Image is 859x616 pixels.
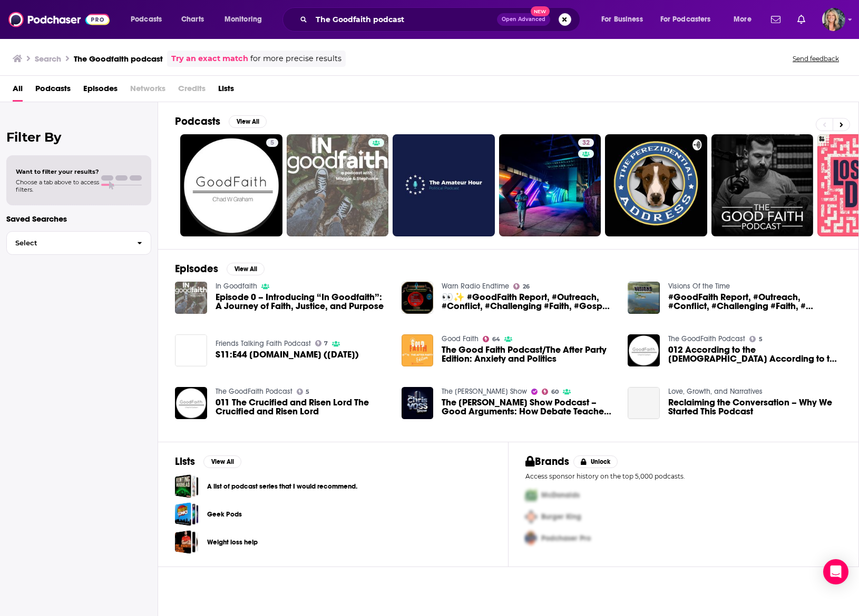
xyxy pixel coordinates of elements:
span: McDonalds [541,491,580,500]
span: Podcasts [131,12,162,27]
a: 64 [483,336,500,342]
p: Saved Searches [6,214,151,224]
a: Lists [218,80,234,102]
a: The Good Faith Podcast/The After Party Edition: Anxiety and Politics [442,345,615,363]
a: The Chris Voss Show Podcast – Good Arguments: How Debate Teaches Us to Listen and Be Heard by Bo Seo [442,398,615,416]
a: In Goodfaith [216,282,257,291]
a: #GoodFaith Report, #Outreach, #Conflict, #Challenging #Faith, #Gospel @WarnRadio [668,293,842,311]
img: 👀✨ #GoodFaith Report, #Outreach, #Conflict, #Challenging #Faith, #Gospel @WarnRadio [402,282,434,314]
span: A list of podcast series that I would recommend. [175,474,199,498]
span: Open Advanced [502,17,545,22]
span: Credits [178,80,206,102]
a: Try an exact match [171,53,248,65]
button: Select [6,231,151,255]
img: Episode 0 – Introducing “In Goodfaith”: A Journey of Faith, Justice, and Purpose [175,282,207,314]
div: Open Intercom Messenger [823,559,848,584]
span: New [531,6,550,16]
a: 32 [499,134,601,236]
a: Charts [174,11,210,28]
a: Show notifications dropdown [767,11,785,28]
a: Friends Talking Faith Podcast [216,339,311,348]
a: 5 [266,138,278,147]
a: Geek Pods [175,502,199,526]
img: #GoodFaith Report, #Outreach, #Conflict, #Challenging #Faith, #Gospel @WarnRadio [628,282,660,314]
a: Episodes [83,80,118,102]
a: A list of podcast series that I would recommend. [207,481,357,492]
button: View All [227,263,265,275]
a: Podcasts [35,80,71,102]
span: for more precise results [250,53,341,65]
span: Logged in as lisa.beech [822,8,845,31]
input: Search podcasts, credits, & more... [311,11,497,28]
a: The GoodFaith Podcast [216,387,292,396]
a: 5 [749,336,763,342]
a: 012 According to the Scripture According to the Scriptures [668,345,842,363]
button: Show profile menu [822,8,845,31]
span: Networks [130,80,165,102]
img: The Chris Voss Show Podcast – Good Arguments: How Debate Teaches Us to Listen and Be Heard by Bo Seo [402,387,434,419]
span: Monitoring [224,12,262,27]
a: Reclaiming the Conversation – Why We Started This Podcast [628,387,660,419]
a: Weight loss help [175,530,199,554]
span: For Business [601,12,643,27]
span: 012 According to the [DEMOGRAPHIC_DATA] According to the [DEMOGRAPHIC_DATA] [668,345,842,363]
span: 5 [759,337,763,342]
img: Podchaser - Follow, Share and Rate Podcasts [8,9,110,29]
span: Want to filter your results? [16,168,99,175]
a: 7 [315,340,328,346]
p: Access sponsor history on the top 5,000 podcasts. [525,472,842,480]
img: 012 According to the Scripture According to the Scriptures [628,334,660,366]
a: 26 [513,283,530,290]
span: S11:E44 [DOMAIN_NAME] ([DATE]) [216,350,359,359]
a: Reclaiming the Conversation – Why We Started This Podcast [668,398,842,416]
a: Geek Pods [207,509,242,520]
a: 011 The Crucified and Risen Lord The Crucified and Risen Lord [216,398,389,416]
span: 32 [582,138,590,148]
h3: Search [35,54,61,64]
a: The Good Faith Podcast/The After Party Edition: Anxiety and Politics [402,334,434,366]
a: ListsView All [175,455,241,468]
img: 011 The Crucified and Risen Lord The Crucified and Risen Lord [175,387,207,419]
button: open menu [217,11,276,28]
a: Show notifications dropdown [793,11,809,28]
span: 60 [551,390,559,394]
a: Good Faith [442,334,479,343]
img: Second Pro Logo [521,506,541,528]
a: Visions Of the Time [668,282,730,291]
a: Episode 0 – Introducing “In Goodfaith”: A Journey of Faith, Justice, and Purpose [216,293,389,311]
button: open menu [653,11,726,28]
button: View All [229,115,267,128]
img: User Profile [822,8,845,31]
a: Warn Radio Endtime [442,282,509,291]
h3: The Goodfaith podcast [74,54,163,64]
a: 5 [180,134,282,236]
span: The [PERSON_NAME] Show Podcast – Good Arguments: How Debate Teaches Us to Listen and Be Heard by ... [442,398,615,416]
a: Weight loss help [207,536,258,548]
a: 👀✨ #GoodFaith Report, #Outreach, #Conflict, #Challenging #Faith, #Gospel @WarnRadio [442,293,615,311]
a: The Chris Voss Show [442,387,527,396]
h2: Episodes [175,262,218,275]
a: EpisodesView All [175,262,265,275]
button: Unlock [573,455,618,468]
a: PodcastsView All [175,115,267,128]
a: All [13,80,23,102]
span: More [734,12,751,27]
a: Love, Growth, and Narratives [668,387,763,396]
a: 60 [542,389,559,395]
button: Send feedback [789,54,842,63]
button: open menu [726,11,765,28]
img: S11:E44 Good.Faith.Voting (10/30/18) [175,334,207,366]
a: 32 [578,138,594,147]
